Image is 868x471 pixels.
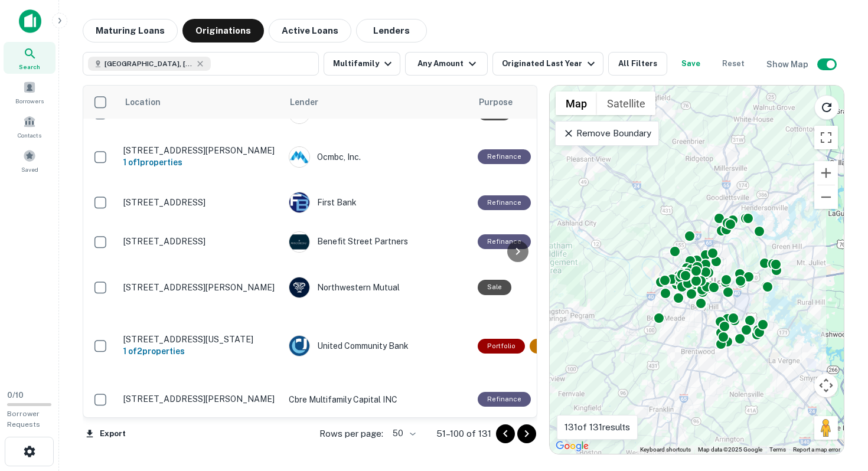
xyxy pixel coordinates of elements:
button: Active Loans [269,19,351,42]
th: Location [118,86,283,119]
a: Search [4,42,56,74]
div: Ocmbc, Inc. [289,146,466,168]
th: Lender [283,86,472,119]
p: Rows per page: [319,427,383,441]
h6: 1 of 2 properties [123,345,277,358]
button: Originations [182,19,264,42]
span: Lender [290,95,318,109]
button: Show street map [556,91,597,115]
div: 0 0 [550,86,844,454]
a: Contacts [4,110,56,142]
img: picture [289,277,309,297]
img: picture [289,336,309,356]
p: Remove Boundary [563,126,651,140]
div: This is a portfolio loan with 2 properties [478,339,525,354]
p: [STREET_ADDRESS][PERSON_NAME] [123,145,277,156]
th: Purpose [472,86,596,119]
button: All Filters [608,52,667,76]
button: Any Amount [405,52,488,76]
div: Originated Last Year [502,57,598,71]
a: Open this area in Google Maps (opens a new window) [553,439,592,454]
button: Maturing Loans [83,19,178,42]
span: Map data ©2025 Google [698,446,762,453]
button: Multifamily [324,52,400,76]
p: [STREET_ADDRESS][US_STATE] [123,334,277,345]
a: Report a map error [793,446,840,453]
img: Google [553,439,592,454]
div: 50 [388,425,417,442]
div: United Community Bank [289,335,466,356]
p: 131 of 131 results [564,420,630,434]
span: Location [125,95,176,109]
span: Contacts [18,130,41,140]
button: Export [83,425,129,443]
button: Toggle fullscreen view [814,126,838,149]
a: Borrowers [4,76,56,108]
button: Go to previous page [496,424,515,443]
img: capitalize-icon.png [19,9,41,33]
span: Borrower Requests [7,410,40,429]
p: [STREET_ADDRESS] [123,197,277,208]
div: This loan purpose was for refinancing [478,234,531,249]
button: [GEOGRAPHIC_DATA], [GEOGRAPHIC_DATA], [GEOGRAPHIC_DATA] [83,52,319,76]
button: Drag Pegman onto the map to open Street View [814,416,838,440]
span: [GEOGRAPHIC_DATA], [GEOGRAPHIC_DATA], [GEOGRAPHIC_DATA] [105,58,193,69]
span: 0 / 10 [7,391,24,400]
span: Search [19,62,40,71]
button: Lenders [356,19,427,42]
div: First Bank [289,192,466,213]
img: picture [289,147,309,167]
div: Sale [478,280,511,295]
p: [STREET_ADDRESS][PERSON_NAME] [123,394,277,404]
button: Save your search to get updates of matches that match your search criteria. [672,52,710,76]
p: Cbre Multifamily Capital INC [289,393,466,406]
a: Terms (opens in new tab) [769,446,786,453]
button: Reset [714,52,752,76]
img: picture [289,192,309,212]
p: [STREET_ADDRESS][PERSON_NAME] [123,282,277,293]
div: Benefit Street Partners [289,231,466,253]
span: Purpose [479,95,528,109]
h6: 1 of 1 properties [123,156,277,169]
button: Zoom in [814,161,838,185]
button: Go to next page [517,424,536,443]
span: Borrowers [15,96,44,106]
p: [STREET_ADDRESS] [123,236,277,247]
button: Reload search area [814,95,839,120]
div: This loan purpose was for refinancing [478,149,531,164]
h6: Show Map [766,58,810,71]
button: Keyboard shortcuts [640,446,691,454]
div: This loan purpose was for construction [530,339,590,354]
a: Saved [4,145,56,176]
button: Zoom out [814,185,838,209]
div: This loan purpose was for refinancing [478,195,531,210]
p: 51–100 of 131 [436,427,491,441]
button: Show satellite imagery [597,91,655,115]
div: This loan purpose was for refinancing [478,392,531,407]
button: Originated Last Year [492,52,603,76]
img: picture [289,232,309,252]
div: Northwestern Mutual [289,277,466,298]
span: Saved [21,165,38,174]
iframe: Chat Widget [809,339,868,395]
